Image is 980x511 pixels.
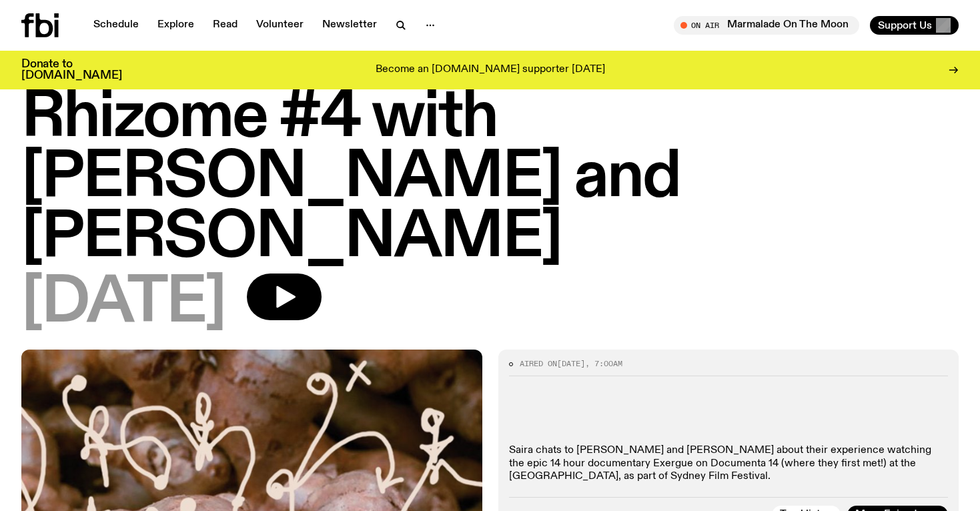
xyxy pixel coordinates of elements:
h1: Rhizome #4 with [PERSON_NAME] and [PERSON_NAME] [21,88,959,268]
a: Explore [149,16,202,35]
a: Volunteer [248,16,312,35]
span: , 7:00am [585,358,622,369]
span: [DATE] [21,274,225,334]
a: Newsletter [314,16,385,35]
button: On AirMarmalade On The Moon [674,16,859,35]
span: [DATE] [557,358,585,369]
a: Read [205,16,246,35]
span: Support Us [878,19,932,31]
p: Saira chats to [PERSON_NAME] and [PERSON_NAME] about their experience watching the epic 14 hour d... [509,444,949,483]
a: Schedule [85,16,147,35]
p: Become an [DOMAIN_NAME] supporter [DATE] [376,64,605,76]
h3: Donate to [DOMAIN_NAME] [21,59,122,81]
span: Aired on [520,358,557,369]
button: Support Us [870,16,959,35]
